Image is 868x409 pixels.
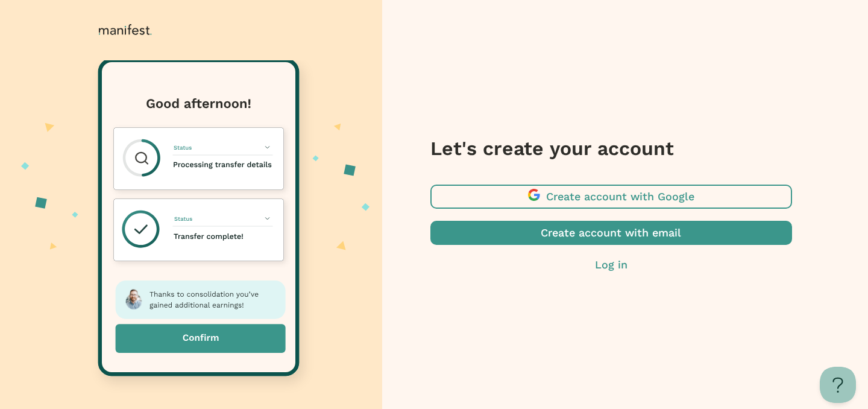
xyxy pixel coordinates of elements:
[430,185,792,209] button: Create account with Google
[820,367,856,403] iframe: Toggle Customer Support
[430,257,792,273] button: Log in
[21,52,370,394] img: auth
[430,136,792,160] h3: Let's create your account
[430,221,792,245] button: Create account with email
